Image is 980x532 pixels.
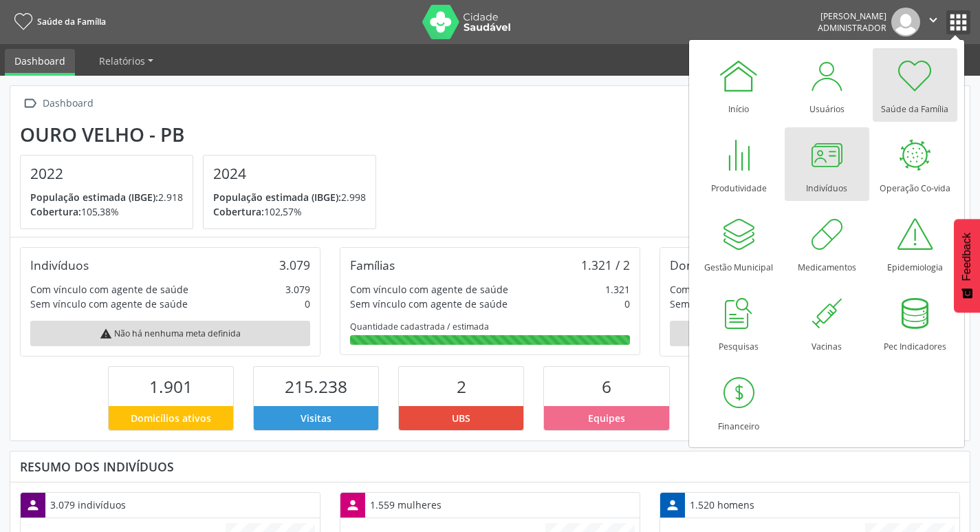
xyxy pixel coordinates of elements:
[30,190,183,204] p: 2.918
[581,257,630,273] div: 1.321 / 2
[818,10,886,22] div: [PERSON_NAME]
[954,219,980,312] button: Feedback - Mostrar pesquisa
[670,297,827,311] div: Sem vínculo com agente de saúde
[30,297,188,311] div: Sem vínculo com agente de saúde
[785,286,869,359] a: Vacinas
[285,375,347,398] span: 215.238
[100,328,112,340] i: warning
[131,411,211,425] span: Domicílios ativos
[20,94,96,114] a:  Dashboard
[670,282,828,297] div: Com vínculo com agente de saúde
[45,493,131,517] div: 3.079 indivíduos
[670,257,727,273] div: Domicílios
[89,49,163,73] a: Relatórios
[785,127,869,201] a: Indivíduos
[40,94,96,114] div: Dashboard
[818,22,886,34] span: Administrador
[697,206,781,280] a: Gestão Municipal
[285,282,310,297] div: 3.079
[149,375,193,398] span: 1.901
[961,233,973,281] span: Feedback
[30,165,183,182] h4: 2022
[685,493,759,517] div: 1.520 homens
[946,10,970,34] button: apps
[665,498,680,513] i: person
[350,297,508,311] div: Sem vínculo com agente de saúde
[350,257,395,273] div: Famílias
[697,48,781,122] a: Início
[670,321,950,346] div: Não há nenhuma meta definida
[457,375,466,398] span: 2
[365,493,446,517] div: 1.559 mulheres
[926,12,941,28] i: 
[873,286,957,359] a: Pec Indicadores
[30,321,310,346] div: Não há nenhuma meta definida
[37,16,106,28] span: Saúde da Família
[873,48,957,122] a: Saúde da Família
[350,282,508,297] div: Com vínculo com agente de saúde
[624,297,630,311] div: 0
[30,191,158,204] span: População estimada (IBGE):
[785,48,869,122] a: Usuários
[873,206,957,280] a: Epidemiologia
[20,123,386,146] div: Ouro Velho - PB
[213,190,366,204] p: 2.998
[301,411,331,425] span: Visitas
[213,191,341,204] span: População estimada (IBGE):
[5,49,75,76] a: Dashboard
[30,204,183,219] p: 105,38%
[305,297,310,311] div: 0
[891,8,920,36] img: img
[697,365,781,439] a: Financeiro
[30,257,89,273] div: Indivíduos
[873,127,957,201] a: Operação Co-vida
[697,286,781,359] a: Pesquisas
[20,459,960,474] div: Resumo dos indivíduos
[213,165,366,182] h4: 2024
[279,257,310,273] div: 3.079
[10,10,106,33] a: Saúde da Família
[920,8,946,36] button: 
[213,205,264,218] span: Cobertura:
[30,282,188,297] div: Com vínculo com agente de saúde
[30,205,81,218] span: Cobertura:
[345,498,360,513] i: person
[602,375,611,398] span: 6
[605,282,630,297] div: 1.321
[20,94,40,114] i: 
[697,127,781,201] a: Produtividade
[588,411,625,425] span: Equipes
[452,411,470,425] span: UBS
[99,54,145,67] span: Relatórios
[350,321,630,332] div: Quantidade cadastrada / estimada
[785,206,869,280] a: Medicamentos
[213,204,366,219] p: 102,57%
